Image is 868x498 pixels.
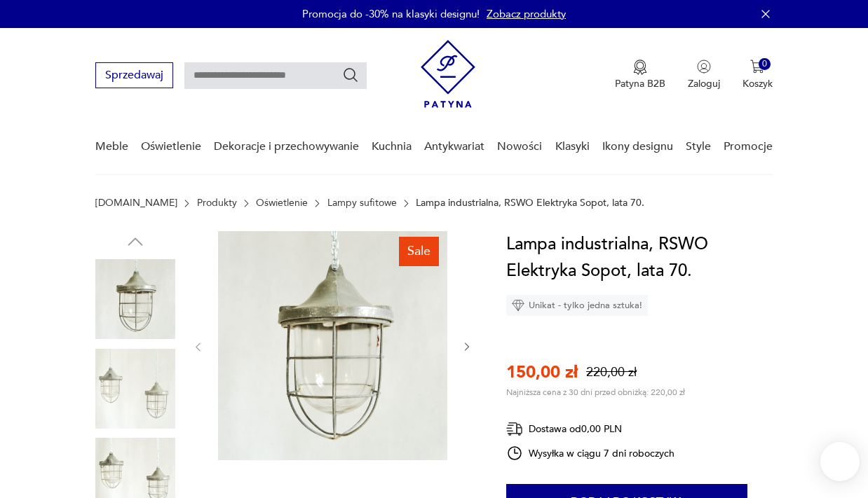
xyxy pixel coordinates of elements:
[95,349,175,429] img: Zdjęcie produktu Lampa industrialna, RSWO Elektryka Sopot, lata 70.
[686,120,711,174] a: Style
[759,58,771,70] div: 0
[95,259,175,339] img: Zdjęcie produktu Lampa industrialna, RSWO Elektryka Sopot, lata 70.
[497,120,542,174] a: Nowości
[688,77,720,90] p: Zaloguj
[197,198,237,209] a: Produkty
[327,198,397,209] a: Lampy sufitowe
[820,442,860,481] iframe: Smartsupp widget button
[342,67,359,83] button: Szukaj
[615,60,665,90] a: Ikona medaluPatyna B2B
[506,445,674,462] div: Wysyłka w ciągu 7 dni roboczych
[487,7,566,21] a: Zobacz produkty
[724,120,773,174] a: Promocje
[218,231,447,460] img: Zdjęcie produktu Lampa industrialna, RSWO Elektryka Sopot, lata 70.
[512,299,524,312] img: Ikona diamentu
[416,198,644,209] p: Lampa industrialna, RSWO Elektryka Sopot, lata 70.
[742,77,773,90] p: Koszyk
[141,120,201,174] a: Oświetlenie
[506,361,578,384] p: 150,00 zł
[95,120,128,174] a: Meble
[586,364,637,381] p: 220,00 zł
[506,387,685,398] p: Najniższa cena z 30 dni przed obniżką: 220,00 zł
[302,7,480,21] p: Promocja do -30% na klasyki designu!
[424,120,484,174] a: Antykwariat
[421,40,475,108] img: Patyna - sklep z meblami i dekoracjami vintage
[506,295,648,316] div: Unikat - tylko jedna sztuka!
[95,198,177,209] a: [DOMAIN_NAME]
[372,120,412,174] a: Kuchnia
[615,77,665,90] p: Patyna B2B
[506,420,674,438] div: Dostawa od 0,00 PLN
[688,60,720,90] button: Zaloguj
[506,231,777,284] h1: Lampa industrialna, RSWO Elektryka Sopot, lata 70.
[214,120,359,174] a: Dekoracje i przechowywanie
[256,198,308,209] a: Oświetlenie
[697,60,711,74] img: Ikonka użytkownika
[615,60,665,90] button: Patyna B2B
[555,120,590,174] a: Klasyki
[742,60,773,90] button: 0Koszyk
[750,60,764,74] img: Ikona koszyka
[633,60,647,75] img: Ikona medalu
[95,71,173,81] a: Sprzedawaj
[95,62,173,88] button: Sprzedawaj
[506,420,523,438] img: Ikona dostawy
[602,120,673,174] a: Ikony designu
[399,237,439,266] div: Sale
